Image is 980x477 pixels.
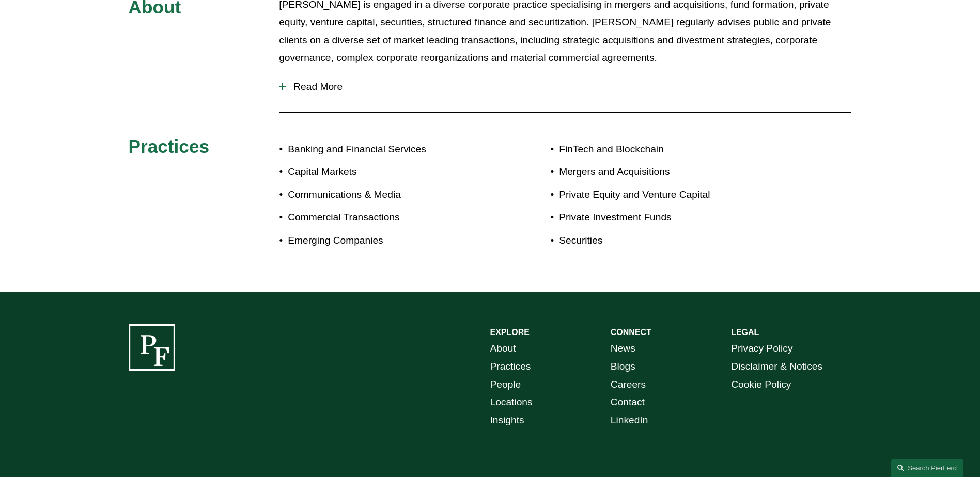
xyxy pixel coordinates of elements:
[288,140,490,158] p: Banking and Financial Services
[279,73,851,100] button: Read More
[891,459,963,477] a: Search this site
[559,163,791,181] p: Mergers and Acquisitions
[288,163,490,181] p: Capital Markets
[288,232,490,250] p: Emerging Companies
[611,358,635,376] a: Blogs
[490,340,516,358] a: About
[611,328,651,337] strong: CONNECT
[611,393,645,411] a: Contact
[129,136,210,156] span: Practices
[490,358,531,376] a: Practices
[731,358,822,376] a: Disclaimer & Notices
[611,340,635,358] a: News
[611,376,646,394] a: Careers
[611,411,648,430] a: LinkedIn
[559,140,791,158] p: FinTech and Blockchain
[731,340,792,358] a: Privacy Policy
[559,209,791,227] p: Private Investment Funds
[490,411,524,430] a: Insights
[288,209,490,227] p: Commercial Transactions
[288,186,490,204] p: Communications & Media
[731,376,791,394] a: Cookie Policy
[286,81,851,92] span: Read More
[731,328,759,337] strong: LEGAL
[490,393,533,411] a: Locations
[559,186,791,204] p: Private Equity and Venture Capital
[559,232,791,250] p: Securities
[490,328,530,337] strong: EXPLORE
[490,376,521,394] a: People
